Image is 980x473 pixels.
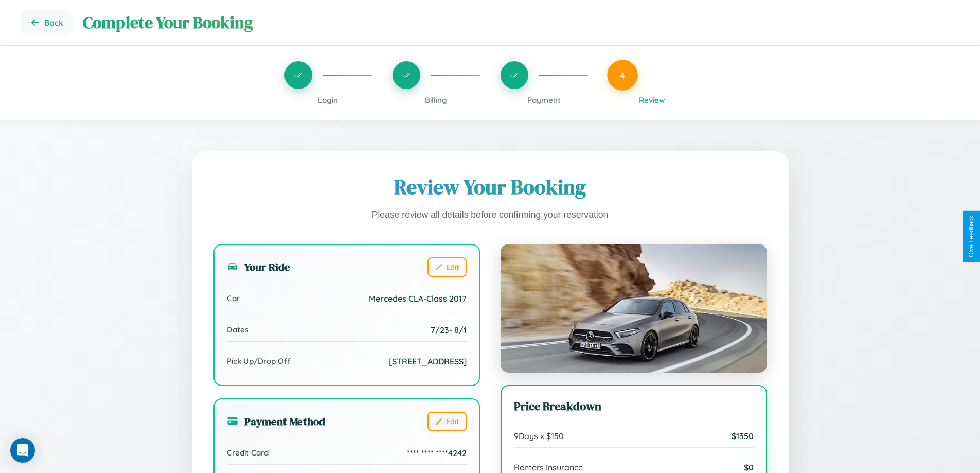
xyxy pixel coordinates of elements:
[227,356,291,366] span: Pick Up/Drop Off
[425,95,447,105] span: Billing
[227,293,240,303] span: Car
[514,398,754,414] h3: Price Breakdown
[968,216,975,257] div: Give Feedback
[389,356,467,366] span: [STREET_ADDRESS]
[21,10,73,35] button: Go back
[227,325,248,335] span: Dates
[732,431,754,441] span: $ 1350
[10,438,35,463] div: Open Intercom Messenger
[318,95,338,105] span: Login
[514,431,564,441] span: 9 Days x $ 150
[213,207,767,223] p: Please review all details before confirming your reservation
[501,244,767,373] img: Mercedes CLA-Class
[213,173,767,201] h1: Review Your Booking
[227,414,325,429] h3: Payment Method
[427,257,467,277] button: Edit
[227,448,269,458] span: Credit Card
[431,325,467,335] span: 7 / 23 - 8 / 1
[514,462,583,472] span: Renters Insurance
[427,412,467,431] button: Edit
[620,69,625,81] span: 4
[744,462,754,472] span: $ 0
[639,95,665,105] span: Review
[227,259,290,274] h3: Your Ride
[369,293,467,304] span: Mercedes CLA-Class 2017
[527,95,561,105] span: Payment
[83,11,959,34] h1: Complete Your Booking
